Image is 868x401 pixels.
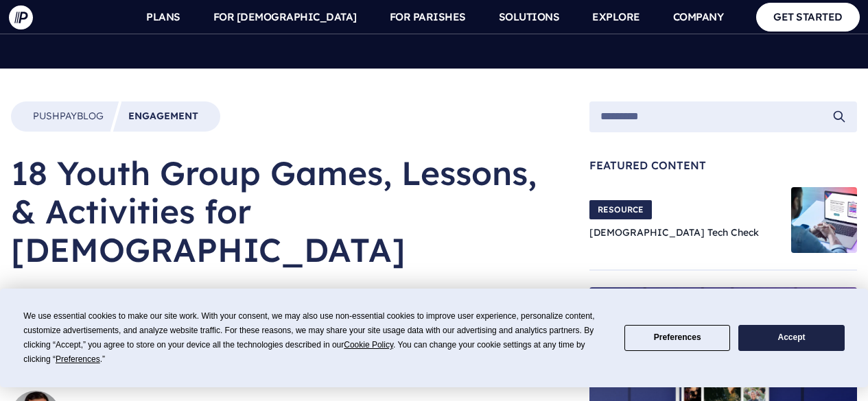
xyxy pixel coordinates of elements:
a: Engagement [128,110,198,123]
span: Cookie Policy [344,340,393,350]
span: Pushpay [33,110,77,122]
button: Preferences [624,325,730,352]
a: GET STARTED [756,3,860,31]
h1: 18 Youth Group Games, Lessons, & Activities for [DEMOGRAPHIC_DATA] [11,154,546,269]
a: [DEMOGRAPHIC_DATA] Tech Check [589,226,759,239]
a: PushpayBlog [33,110,104,123]
span: RESOURCE [589,200,652,219]
button: Accept [738,325,844,352]
span: Preferences [56,354,100,364]
span: Keep your youth group games and events fresh with these 18 contests and activities you can do out... [11,285,546,351]
div: We use essential cookies to make our site work. With your consent, we may also use non-essential ... [23,309,608,367]
img: Church Tech Check Blog Hero Image [791,187,857,253]
span: Featured Content [589,160,857,171]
